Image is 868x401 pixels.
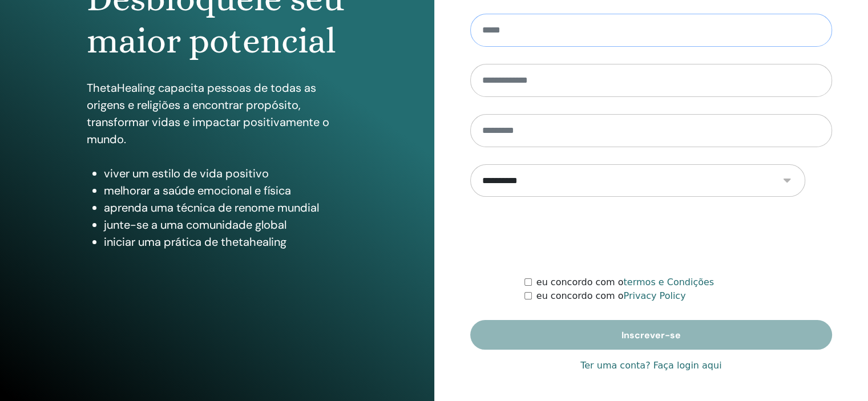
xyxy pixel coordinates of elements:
[623,290,685,301] a: Privacy Policy
[580,359,721,372] a: Ter uma conta? Faça login aqui
[104,233,348,250] li: iniciar uma prática de thetahealing
[104,182,348,199] li: melhorar a saúde emocional e física
[536,276,714,289] label: eu concordo com o
[536,289,686,303] label: eu concordo com o
[104,165,348,182] li: viver um estilo de vida positivo
[623,277,714,287] a: termos e Condições
[87,79,348,148] p: ThetaHealing capacita pessoas de todas as origens e religiões a encontrar propósito, transformar ...
[104,216,348,233] li: junte-se a uma comunidade global
[104,199,348,216] li: aprenda uma técnica de renome mundial
[564,214,738,258] iframe: reCAPTCHA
